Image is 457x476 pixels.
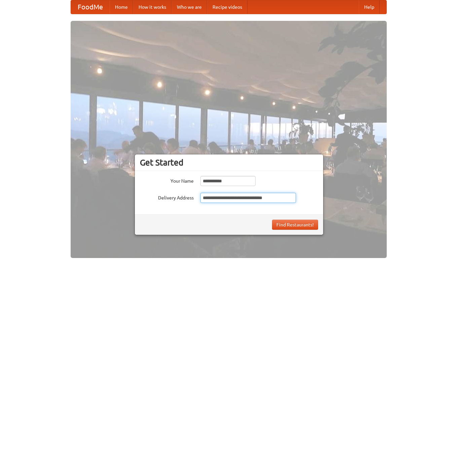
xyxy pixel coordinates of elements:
button: Find Restaurants! [272,220,318,230]
h3: Get Started [140,157,318,168]
a: Who we are [172,0,207,14]
a: How it works [133,0,172,14]
a: Home [110,0,133,14]
a: FoodMe [71,0,110,14]
label: Delivery Address [140,193,194,201]
label: Your Name [140,176,194,184]
a: Help [359,0,380,14]
a: Recipe videos [207,0,247,14]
